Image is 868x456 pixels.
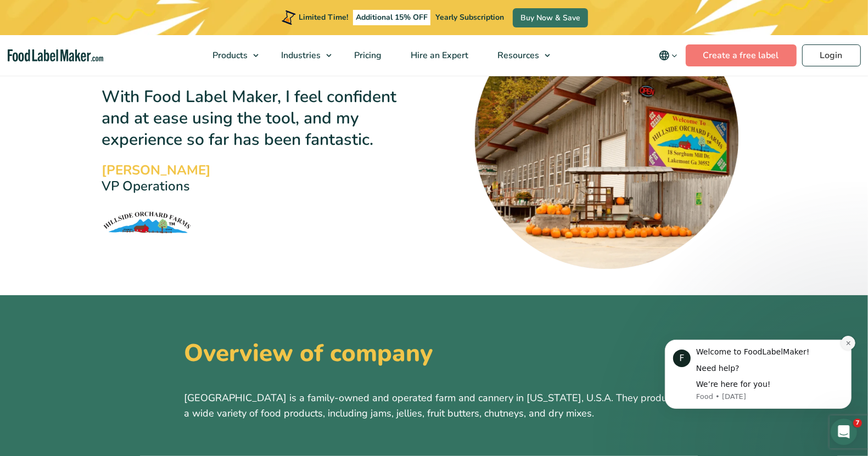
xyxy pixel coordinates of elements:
div: Need help? [48,40,195,50]
div: We’re here for you! [48,55,195,66]
a: Hire an Expert [396,35,480,76]
p: Message from Food, sent 3d ago [48,68,195,78]
span: Resources [494,49,540,61]
div: Profile image for Food [25,26,42,43]
a: Buy Now & Save [513,8,588,27]
a: Pricing [340,35,394,76]
span: Yearly Subscription [435,12,504,22]
p: With Food Label Maker, I feel confident and at ease using the tool, and my experience so far has ... [102,86,399,150]
a: Resources [483,35,556,76]
span: 7 [853,419,862,427]
a: Create a free label [686,44,797,66]
span: Hire an Expert [407,49,469,61]
span: Pricing [351,49,383,61]
a: Products [198,35,264,76]
cite: [PERSON_NAME] [102,164,211,177]
iframe: Intercom notifications message [648,324,868,426]
small: VP Operations [102,179,211,193]
div: Message content [48,23,195,66]
a: Industries [267,35,337,76]
h2: Overview of company [184,339,684,368]
span: Additional 15% OFF [353,10,430,25]
div: message notification from Food, 3d ago. Welcome to FoodLabelMaker! Need help? We’re here for you! [16,16,203,85]
span: Industries [278,49,322,61]
button: Dismiss notification [193,12,207,26]
a: Login [802,44,861,66]
p: [GEOGRAPHIC_DATA] is a family-owned and operated farm and cannery in [US_STATE], U.S.A. They prod... [184,390,684,422]
span: Limited Time! [299,12,348,22]
span: Products [209,49,249,61]
div: Welcome to FoodLabelMaker! [48,23,195,34]
iframe: Intercom live chat [831,419,857,445]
